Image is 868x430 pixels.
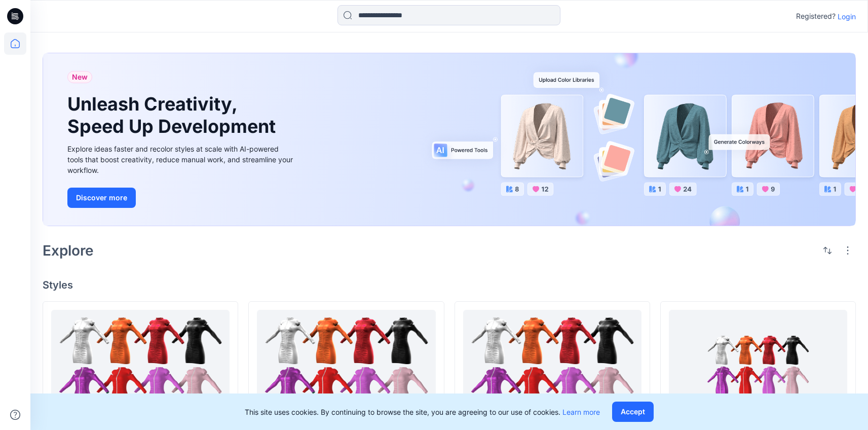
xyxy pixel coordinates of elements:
[67,188,295,208] a: Discover more
[67,93,280,137] h1: Unleash Creativity, Speed Up Development
[43,242,94,259] h2: Explore
[72,71,88,83] span: New
[612,402,654,422] button: Accept
[562,408,600,416] a: Learn more
[245,407,600,417] p: This site uses cookies. By continuing to browse the site, you are agreeing to our use of cookies.
[43,279,856,291] h4: Styles
[67,188,136,208] button: Discover more
[796,10,836,22] p: Registered?
[838,11,856,22] p: Login
[51,310,230,421] a: Automation
[257,310,435,421] a: Automation
[67,144,295,175] div: Explore ideas faster and recolor styles at scale with AI-powered tools that boost creativity, red...
[463,310,641,421] a: Automation
[669,310,847,421] a: Automation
